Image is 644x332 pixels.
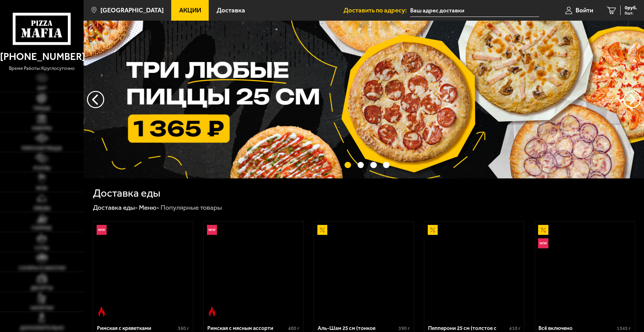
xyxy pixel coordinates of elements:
[538,325,615,332] div: Всё включено
[93,204,138,211] a: Доставка еды-
[617,325,631,331] span: 1345 г
[358,162,364,168] button: точки переключения
[538,238,548,248] img: Новинка
[538,225,548,235] img: Акционный
[97,225,107,235] img: Новинка
[37,86,47,91] span: Хит
[576,7,593,14] span: Войти
[207,225,217,235] img: Новинка
[410,4,539,17] input: Ваш адрес доставки
[217,7,245,14] span: Доставка
[31,286,53,290] span: Десерты
[317,225,327,235] img: Акционный
[370,162,377,168] button: точки переключения
[93,188,160,198] h1: Доставка еды
[625,6,637,10] span: 0 руб.
[178,325,189,331] span: 360 г
[30,305,53,310] span: Напитки
[161,203,222,212] div: Популярные товары
[32,226,52,230] span: Горячее
[383,162,390,168] button: точки переключения
[179,7,201,14] span: Акции
[87,91,104,108] button: следующий
[33,206,51,210] span: Обеды
[204,221,303,320] a: НовинкаОстрое блюдоРимская с мясным ассорти
[343,7,410,14] span: Доставить по адресу:
[623,91,641,108] button: предыдущий
[314,221,414,320] a: АкционныйАль-Шам 25 см (тонкое тесто)
[288,325,299,331] span: 400 г
[207,307,217,317] img: Острое блюдо
[428,225,438,235] img: Акционный
[399,325,410,331] span: 390 г
[625,11,637,15] span: 0 шт.
[97,325,176,332] div: Римская с креветками
[22,146,62,151] span: Римская пицца
[33,166,51,170] span: Роллы
[97,307,107,317] img: Острое блюдо
[36,186,47,190] span: WOK
[424,221,524,320] a: АкционныйПепперони 25 см (толстое с сыром)
[535,221,635,320] a: АкционныйНовинкаВсё включено
[20,325,64,330] span: Дополнительно
[32,126,52,131] span: Наборы
[207,325,287,332] div: Римская с мясным ассорти
[19,266,65,270] span: Салаты и закуски
[33,106,50,111] span: Пицца
[93,221,193,320] a: НовинкаОстрое блюдоРимская с креветками
[35,246,49,250] span: Супы
[139,204,160,211] a: Меню-
[100,7,164,14] span: [GEOGRAPHIC_DATA]
[509,325,521,331] span: 410 г
[345,162,351,168] button: точки переключения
